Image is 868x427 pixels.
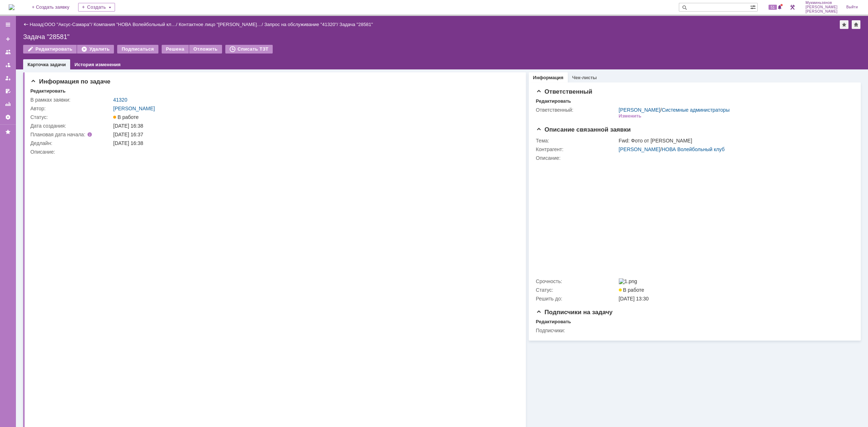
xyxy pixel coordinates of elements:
div: Описание: [536,155,851,161]
div: Добавить в избранное [840,20,848,29]
div: Решить до: [536,296,617,302]
span: [PERSON_NAME] [805,9,838,14]
div: / [619,146,849,152]
span: Информация по задаче [30,78,110,85]
div: Описание: [30,149,515,155]
div: / [264,22,340,27]
span: Описание связанной заявки [536,126,631,133]
span: В работе [113,114,139,120]
div: Автор: [30,106,112,111]
a: Перейти в интерфейс администратора [788,3,797,12]
div: / [44,22,94,27]
a: Мои заявки [2,72,14,84]
div: Плановая дата начала: [30,132,103,137]
div: Изменить [619,113,642,119]
div: Редактировать [30,88,65,94]
a: [PERSON_NAME] [619,107,660,113]
a: НОВА Волейбольный клуб [662,146,725,152]
a: Запрос на обслуживание "41320" [264,22,337,27]
a: Чек-листы [572,75,597,80]
div: Срочность: [536,278,617,284]
div: Создать [78,3,115,12]
div: [DATE] 16:38 [113,140,514,146]
img: 1.png [619,278,637,284]
span: Подписчики на задачу [536,309,613,316]
span: [PERSON_NAME] [805,5,838,9]
div: Статус: [30,114,112,120]
img: logo [9,4,14,10]
span: В работе [619,287,644,293]
div: Fwd: Фото от [PERSON_NAME] [619,138,849,144]
div: / [179,22,264,27]
a: ООО "Аксус-Самара" [44,22,91,27]
div: [DATE] 16:37 [113,132,514,137]
span: Ответственный [536,88,592,95]
div: Задача "28581" [23,33,861,40]
div: Сделать домашней страницей [852,20,860,29]
a: Контактное лицо "[PERSON_NAME]… [179,22,262,27]
a: Системные администраторы [662,107,730,113]
a: Назад [30,22,43,27]
a: Заявки в моей ответственности [2,59,14,71]
a: Информация [533,75,563,80]
a: 41320 [113,97,127,103]
div: Дата создания: [30,123,112,129]
div: Редактировать [536,319,571,325]
a: Карточка задачи [27,62,66,67]
div: Контрагент: [536,146,617,152]
a: [PERSON_NAME] [113,106,155,111]
a: Отчеты [2,98,14,110]
div: Подписчики: [536,328,617,333]
div: [DATE] 16:38 [113,123,514,129]
a: Настройки [2,111,14,123]
span: [DATE] 13:30 [619,296,649,302]
div: В рамках заявки: [30,97,112,103]
a: Заявки на командах [2,46,14,58]
div: | [43,21,44,27]
a: Перейти на домашнюю страницу [9,4,14,10]
div: Задача "28581" [340,22,373,27]
a: Мои согласования [2,85,14,97]
a: Создать заявку [2,33,14,45]
span: Мукминьзянов [805,1,838,5]
span: Расширенный поиск [750,3,757,10]
div: Тема: [536,138,617,144]
div: Статус: [536,287,617,293]
a: [PERSON_NAME] [619,146,660,152]
a: История изменения [75,62,120,67]
a: Компания "НОВА Волейбольный кл… [94,22,176,27]
div: Дедлайн: [30,140,112,146]
div: / [94,22,179,27]
div: / [619,107,730,113]
div: Ответственный: [536,107,617,113]
div: Редактировать [536,98,571,104]
span: 51 [769,5,777,10]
